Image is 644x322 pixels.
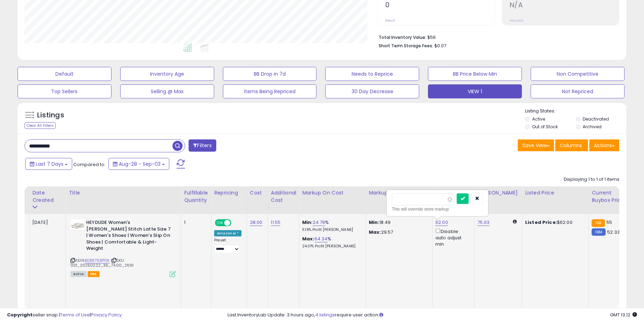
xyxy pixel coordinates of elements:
[428,67,522,81] button: BB Price Below Min
[379,33,614,41] li: $56
[610,311,637,318] span: 2025-09-11 13:12 GMT
[214,189,244,197] div: Repricing
[32,189,63,204] div: Date Created
[70,219,176,276] div: ASIN:
[25,122,56,129] div: Clear All Filters
[189,139,216,152] button: Filters
[525,219,583,226] div: $62.00
[525,219,557,226] b: Listed Price:
[477,219,490,226] a: 75.03
[592,189,628,204] div: Current Buybox Price
[250,219,263,226] a: 28.00
[302,219,360,232] div: %
[532,116,545,122] label: Active
[69,189,178,197] div: Title
[532,124,558,130] label: Out of Stock
[70,271,87,277] span: All listings currently available for purchase on Amazon
[428,84,522,98] button: VIEW 1
[250,189,265,197] div: Cost
[369,189,429,197] div: Markup Amount
[184,219,206,226] div: 1
[385,19,395,23] small: Prev: 0
[435,219,448,226] a: 62.00
[7,312,122,318] div: seller snap | |
[184,189,208,204] div: Fulfillable Quantity
[271,219,281,226] a: 11.55
[302,236,360,249] div: %
[555,139,588,151] button: Columns
[70,258,134,268] span: | SKU: 001_20250222_36_74.00_2691
[385,1,495,11] h2: 0
[369,219,379,226] strong: Min:
[531,67,625,81] button: Non Competitive
[25,158,72,170] button: Last 7 Days
[302,235,314,242] b: Max:
[88,271,100,277] span: FBA
[435,189,472,197] div: Min Price
[302,219,313,226] b: Min:
[325,84,419,98] button: 30 Day Decrease
[18,84,111,98] button: Top Sellers
[70,219,84,230] img: 312wd3NlOyL._SL40_.jpg
[73,161,106,168] span: Compared to:
[91,311,122,318] a: Privacy Policy
[583,116,609,122] label: Deactivated
[510,1,619,11] h2: N/A
[302,189,363,197] div: Markup on Cost
[120,84,214,98] button: Selling @ Max
[525,108,626,115] p: Listing States:
[32,219,60,226] div: [DATE]
[583,124,602,130] label: Archived
[379,34,426,40] b: Total Inventory Value:
[325,67,419,81] button: Needs to Reprice
[369,219,427,226] p: 18.49
[564,176,619,183] div: Displaying 1 to 1 of 1 items
[223,67,317,81] button: BB Drop in 7d
[592,228,605,236] small: FBM
[120,67,214,81] button: Inventory Age
[525,189,586,197] div: Listed Price
[85,258,110,263] a: B0B9T68PGK
[531,84,625,98] button: Not Repriced
[37,110,64,120] h5: Listings
[434,42,446,49] span: $0.07
[223,84,317,98] button: Items Being Repriced
[302,244,360,249] p: 24.01% Profit [PERSON_NAME]
[607,219,612,226] span: 55
[392,206,483,213] div: This will override store markup
[86,219,171,254] b: HEYDUDE Women's [PERSON_NAME] Stitch Latte Size 7 | Women's Shoes | Women's Slip On Shoes | Comfo...
[302,227,360,232] p: 11.19% Profit [PERSON_NAME]
[230,220,242,226] span: OFF
[299,186,366,214] th: The percentage added to the cost of goods (COGS) that forms the calculator for Min & Max prices.
[315,311,335,318] a: 4 listings
[214,238,242,254] div: Preset:
[228,312,637,318] div: Last InventoryLab Update: 3 hours ago, require user action.
[214,230,242,237] div: Amazon AI *
[18,67,111,81] button: Default
[510,19,523,23] small: Prev: N/A
[518,139,554,151] button: Save View
[7,311,33,318] strong: Copyright
[36,160,63,167] span: Last 7 Days
[435,227,469,247] div: Disable auto adjust min
[369,229,381,235] strong: Max:
[592,219,605,227] small: FBA
[108,158,169,170] button: Aug-28 - Sep-03
[314,235,328,242] a: 64.34
[119,160,161,167] span: Aug-28 - Sep-03
[313,219,325,226] a: 24.79
[369,229,427,235] p: 29.57
[60,311,90,318] a: Terms of Use
[608,229,620,235] span: 52.33
[216,220,224,226] span: ON
[477,189,519,197] div: [PERSON_NAME]
[589,139,619,151] button: Actions
[379,43,433,49] b: Short Term Storage Fees:
[271,189,297,204] div: Additional Cost
[560,142,582,149] span: Columns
